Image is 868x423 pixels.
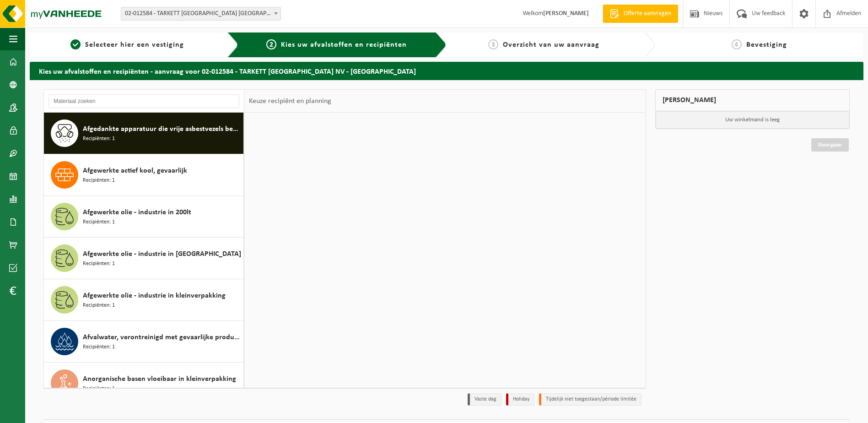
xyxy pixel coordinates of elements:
[603,5,678,23] a: Offerte aanvragen
[83,374,236,385] span: Anorganische basen vloeibaar in kleinverpakking
[85,41,184,49] span: Selecteer hier een vestiging
[468,393,501,406] li: Vaste dag
[656,111,850,129] p: Uw winkelmand is leeg
[121,7,280,20] span: 02-012584 - TARKETT DENDERMONDE NV - DENDERMONDE
[44,321,244,363] button: Afvalwater, verontreinigd met gevaarlijke producten Recipiënten: 1
[732,39,742,49] span: 4
[83,385,115,393] span: Recipiënten: 1
[34,39,220,50] a: 1Selecteer hier een vestiging
[655,89,850,111] div: [PERSON_NAME]
[83,332,241,343] span: Afvalwater, verontreinigd met gevaarlijke producten
[83,218,115,227] span: Recipiënten: 1
[543,10,589,17] strong: [PERSON_NAME]
[746,41,787,49] span: Bevestiging
[70,39,81,49] span: 1
[83,124,241,135] span: Afgedankte apparatuur die vrije asbestvezels bevat (niet shredderbaar)
[811,138,849,152] a: Doorgaan
[281,41,407,49] span: Kies uw afvalstoffen en recipiënten
[503,41,599,49] span: Overzicht van uw aanvraag
[83,135,115,143] span: Recipiënten: 1
[539,393,642,406] li: Tijdelijk niet toegestaan/période limitée
[83,343,115,352] span: Recipiënten: 1
[30,62,863,80] h2: Kies uw afvalstoffen en recipiënten - aanvraag voor 02-012584 - TARKETT [GEOGRAPHIC_DATA] NV - [G...
[244,90,336,113] div: Keuze recipiënt en planning
[621,9,674,18] span: Offerte aanvragen
[83,249,241,260] span: Afgewerkte olie - industrie in [GEOGRAPHIC_DATA]
[83,290,226,301] span: Afgewerkte olie - industrie in kleinverpakking
[266,39,276,49] span: 2
[49,94,239,108] input: Materiaal zoeken
[488,39,498,49] span: 3
[44,279,244,321] button: Afgewerkte olie - industrie in kleinverpakking Recipiënten: 1
[83,165,187,176] span: Afgewerkte actief kool, gevaarlijk
[83,301,115,310] span: Recipiënten: 1
[83,176,115,185] span: Recipiënten: 1
[44,363,244,404] button: Anorganische basen vloeibaar in kleinverpakking Recipiënten: 1
[83,207,191,218] span: Afgewerkte olie - industrie in 200lt
[44,113,244,154] button: Afgedankte apparatuur die vrije asbestvezels bevat (niet shredderbaar) Recipiënten: 1
[44,238,244,279] button: Afgewerkte olie - industrie in [GEOGRAPHIC_DATA] Recipiënten: 1
[44,154,244,196] button: Afgewerkte actief kool, gevaarlijk Recipiënten: 1
[121,7,281,21] span: 02-012584 - TARKETT DENDERMONDE NV - DENDERMONDE
[44,196,244,238] button: Afgewerkte olie - industrie in 200lt Recipiënten: 1
[506,393,534,406] li: Holiday
[83,260,115,268] span: Recipiënten: 1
